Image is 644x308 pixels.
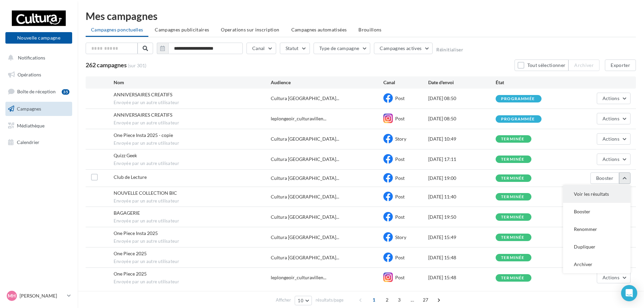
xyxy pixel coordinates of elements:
[5,289,72,302] a: MH [PERSON_NAME]
[114,238,271,244] span: Envoyée par un autre utilisateur
[563,256,631,273] button: Archiver
[621,285,637,301] div: Open Intercom Messenger
[428,193,496,200] div: [DATE] 11:40
[271,175,339,182] span: Cultura [GEOGRAPHIC_DATA]...
[603,95,619,101] span: Actions
[428,156,496,163] div: [DATE] 17:11
[114,230,158,236] span: One Piece Insta 2025
[395,194,405,199] span: Post
[86,61,127,69] span: 262 campagnes
[428,274,496,281] div: [DATE] 15:48
[597,272,631,283] button: Actions
[114,279,271,285] span: Envoyée par un autre utilisateur
[563,185,631,203] button: Voir les résultats
[590,172,619,184] button: Booster
[114,198,271,204] span: Envoyée par un autre utilisateur
[428,175,496,182] div: [DATE] 19:00
[291,27,347,32] span: Campagnes automatisées
[603,275,619,280] span: Actions
[358,27,382,32] span: Brouillons
[4,68,74,82] a: Opérations
[428,79,496,86] div: Date d'envoi
[597,133,631,145] button: Actions
[271,156,339,163] span: Cultura [GEOGRAPHIC_DATA]...
[428,136,496,142] div: [DATE] 10:49
[369,294,379,305] span: 1
[603,156,619,162] span: Actions
[271,214,339,220] span: Cultura [GEOGRAPHIC_DATA]...
[316,297,344,303] span: résultats/page
[298,298,303,303] span: 10
[395,156,405,162] span: Post
[428,95,496,102] div: [DATE] 08:50
[501,256,525,260] div: terminée
[597,153,631,165] button: Actions
[114,210,140,216] span: BAGAGERIE
[314,43,371,54] button: Type de campagne
[295,296,312,305] button: 10
[271,136,339,142] span: Cultura [GEOGRAPHIC_DATA]...
[395,116,405,121] span: Post
[114,100,271,106] span: Envoyée par un autre utilisateur
[246,43,276,54] button: Canal
[114,174,147,180] span: Club de Lecture
[5,32,72,44] button: Nouvelle campagne
[382,294,392,305] span: 2
[501,97,535,101] div: programmée
[374,43,433,54] button: Campagnes actives
[114,161,271,167] span: Envoyée par un autre utilisateur
[18,72,41,77] span: Opérations
[597,113,631,124] button: Actions
[271,254,339,261] span: Cultura [GEOGRAPHIC_DATA]...
[18,55,45,61] span: Notifications
[20,292,64,299] p: [PERSON_NAME]
[563,220,631,238] button: Renommer
[114,271,147,277] span: One Piece 2025
[501,137,525,141] div: terminée
[271,274,326,281] span: leplongeoir_culturavillen...
[383,79,428,86] div: Canal
[501,235,525,240] div: terminée
[395,255,405,260] span: Post
[114,152,137,158] span: Quizz Geek
[501,117,535,121] div: programmée
[17,106,41,112] span: Campagnes
[428,234,496,241] div: [DATE] 15:49
[563,203,631,220] button: Booster
[114,251,147,256] span: One Piece 2025
[280,43,310,54] button: Statut
[128,62,146,69] span: (sur 301)
[496,79,563,86] div: État
[568,60,599,71] button: Archiver
[17,89,56,94] span: Boîte de réception
[501,215,525,219] div: terminée
[114,112,172,118] span: ANNIVERSAIRES CREATIFS
[563,238,631,256] button: Dupliquer
[271,115,326,122] span: leplongeoir_culturavillen...
[86,11,636,21] div: Mes campagnes
[4,135,74,149] a: Calendrier
[501,195,525,199] div: terminée
[428,254,496,261] div: [DATE] 15:48
[603,136,619,142] span: Actions
[4,84,74,99] a: Boîte de réception35
[501,276,525,280] div: terminée
[17,139,39,145] span: Calendrier
[276,297,291,303] span: Afficher
[114,140,271,146] span: Envoyée par un autre utilisateur
[407,294,418,305] span: ...
[420,294,431,305] span: 27
[501,157,525,162] div: terminée
[395,136,406,142] span: Story
[155,27,209,32] span: Campagnes publicitaires
[395,275,405,280] span: Post
[395,214,405,220] span: Post
[4,102,74,116] a: Campagnes
[114,190,177,196] span: NOUVELLE COLLECTION BIC
[114,259,271,265] span: Envoyée par un autre utilisateur
[114,132,173,138] span: One Piece Insta 2025 - copie
[4,119,74,133] a: Médiathèque
[62,89,69,95] div: 35
[605,60,636,71] button: Exporter
[114,120,271,126] span: Envoyée par un autre utilisateur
